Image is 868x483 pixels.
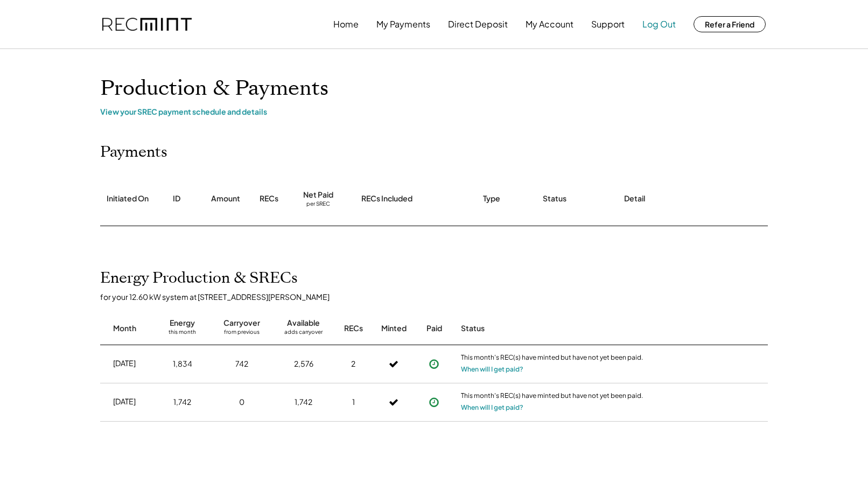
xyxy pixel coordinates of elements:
img: recmint-logotype%403x.png [102,18,192,31]
div: adds carryover [284,328,323,339]
button: Payment approved, but not yet initiated. [426,394,442,410]
div: 2,576 [294,359,313,369]
div: Net Paid [303,190,333,200]
button: Support [591,13,625,35]
div: Status [461,323,644,334]
button: Home [333,13,359,35]
button: Refer a Friend [694,16,766,32]
div: This month's REC(s) have minted but have not yet been paid. [461,391,644,402]
div: Detail [624,193,645,204]
div: Paid [426,323,442,334]
div: Status [543,193,566,204]
div: Minted [381,323,407,334]
div: Initiated On [107,193,149,204]
div: this month [169,328,196,339]
div: 1,742 [173,397,191,408]
div: This month's REC(s) have minted but have not yet been paid. [461,353,644,364]
div: [DATE] [113,358,136,369]
div: Available [287,318,320,328]
div: Amount [211,193,240,204]
h2: Energy Production & SRECs [100,269,298,288]
div: Energy [170,318,195,328]
button: Payment approved, but not yet initiated. [426,356,442,372]
div: 1,742 [295,397,312,408]
button: My Account [526,13,573,35]
button: When will I get paid? [461,364,523,375]
div: 1 [352,397,355,408]
div: [DATE] [113,396,136,407]
div: from previous [224,328,260,339]
div: for your 12.60 kW system at [STREET_ADDRESS][PERSON_NAME] [100,292,779,302]
div: ID [173,193,180,204]
h1: Production & Payments [100,76,768,101]
button: Log Out [642,13,676,35]
div: 0 [239,397,244,408]
div: 742 [235,359,248,369]
div: Month [113,323,136,334]
div: per SREC [306,200,330,208]
div: 2 [351,359,355,369]
div: View your SREC payment schedule and details [100,107,768,116]
button: When will I get paid? [461,402,523,413]
button: My Payments [376,13,430,35]
div: RECs Included [361,193,412,204]
h2: Payments [100,143,167,162]
div: RECs [260,193,278,204]
div: Type [483,193,500,204]
div: Carryover [223,318,260,328]
div: 1,834 [173,359,192,369]
button: Direct Deposit [448,13,508,35]
div: RECs [344,323,363,334]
